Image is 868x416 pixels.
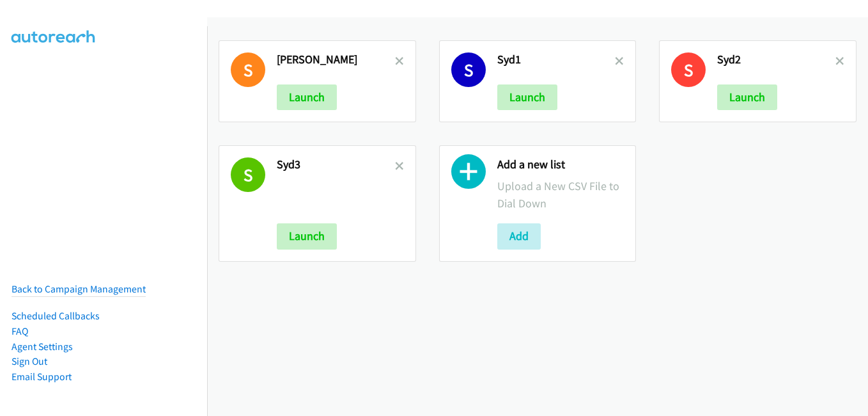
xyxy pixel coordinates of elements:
button: Launch [717,84,777,110]
button: Add [497,223,541,249]
a: Agent Settings [12,340,73,353]
button: Launch [277,84,337,110]
a: Email Support [12,371,72,383]
a: Back to Campaign Management [12,283,146,295]
h1: S [231,157,265,192]
button: Launch [497,84,557,110]
h1: S [671,52,706,87]
a: Sign Out [12,355,47,367]
h2: Syd2 [717,52,835,67]
h2: Syd1 [497,52,616,67]
h1: S [231,52,265,87]
h2: Add a new list [497,157,624,172]
a: Scheduled Callbacks [12,310,100,322]
h2: Syd3 [277,157,395,172]
h1: S [451,52,486,87]
p: Upload a New CSV File to Dial Down [497,177,624,212]
h2: [PERSON_NAME] [277,52,395,67]
button: Launch [277,223,337,249]
a: FAQ [12,325,28,337]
